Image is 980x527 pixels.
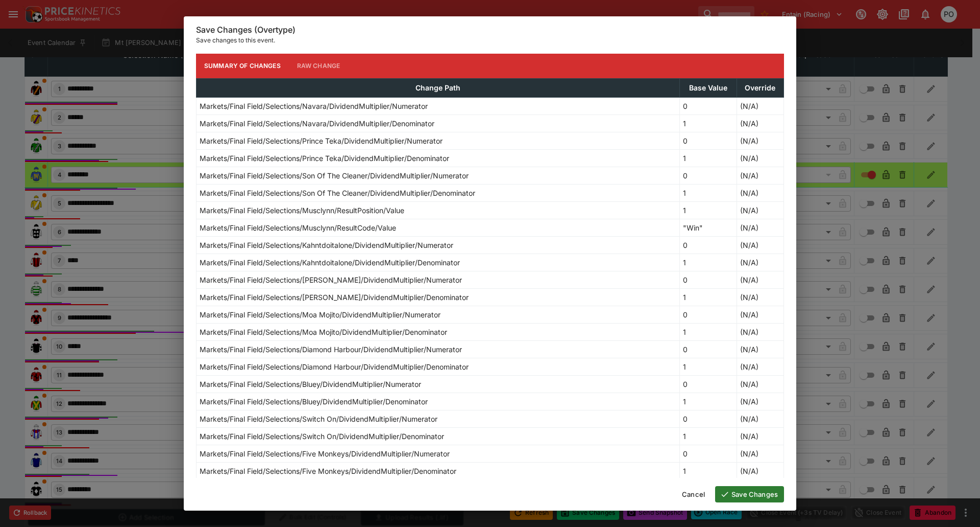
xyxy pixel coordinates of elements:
[680,288,737,306] td: 1
[737,167,783,184] td: (N/A)
[196,54,289,78] button: Summary of Changes
[676,486,711,502] button: Cancel
[200,222,396,233] p: Markets/Final Field/Selections/Musclynn/ResultCode/Value
[197,78,680,97] th: Change Path
[715,486,784,502] button: Save Changes
[737,393,783,410] td: (N/A)
[680,114,737,132] td: 1
[200,361,469,372] p: Markets/Final Field/Selections/Diamond Harbour/DividendMultiplier/Denominator
[737,358,783,375] td: (N/A)
[737,375,783,393] td: (N/A)
[737,306,783,323] td: (N/A)
[737,254,783,271] td: (N/A)
[680,254,737,271] td: 1
[680,219,737,236] td: "Win"
[200,170,469,181] p: Markets/Final Field/Selections/Son Of The Cleaner/DividendMultiplier/Numerator
[289,54,349,78] button: Raw Change
[680,375,737,393] td: 0
[737,340,783,358] td: (N/A)
[737,219,783,236] td: (N/A)
[680,340,737,358] td: 0
[200,327,447,337] p: Markets/Final Field/Selections/Moa Mojito/DividendMultiplier/Denominator
[200,101,428,111] p: Markets/Final Field/Selections/Navara/DividendMultiplier/Numerator
[200,240,453,250] p: Markets/Final Field/Selections/Kahntdoitalone/DividendMultiplier/Numerator
[737,132,783,149] td: (N/A)
[737,445,783,462] td: (N/A)
[680,445,737,462] td: 0
[680,78,737,97] th: Base Value
[680,358,737,375] td: 1
[680,323,737,340] td: 1
[680,462,737,479] td: 1
[680,393,737,410] td: 1
[737,462,783,479] td: (N/A)
[737,236,783,254] td: (N/A)
[680,201,737,219] td: 1
[680,149,737,167] td: 1
[200,309,440,320] p: Markets/Final Field/Selections/Moa Mojito/DividendMultiplier/Numerator
[737,410,783,427] td: (N/A)
[196,35,784,45] p: Save changes to this event.
[680,236,737,254] td: 0
[737,427,783,445] td: (N/A)
[200,292,469,303] p: Markets/Final Field/Selections/[PERSON_NAME]/DividendMultiplier/Denominator
[737,271,783,288] td: (N/A)
[737,323,783,340] td: (N/A)
[200,205,404,216] p: Markets/Final Field/Selections/Musclynn/ResultPosition/Value
[680,271,737,288] td: 0
[737,78,783,97] th: Override
[680,427,737,445] td: 1
[200,414,437,424] p: Markets/Final Field/Selections/Switch On/DividendMultiplier/Numerator
[680,132,737,149] td: 0
[200,396,428,407] p: Markets/Final Field/Selections/Bluey/DividendMultiplier/Denominator
[200,448,450,459] p: Markets/Final Field/Selections/Five Monkeys/DividendMultiplier/Numerator
[200,379,421,389] p: Markets/Final Field/Selections/Bluey/DividendMultiplier/Numerator
[196,25,784,35] h6: Save Changes (Overtype)
[680,184,737,201] td: 1
[737,288,783,306] td: (N/A)
[737,201,783,219] td: (N/A)
[737,114,783,132] td: (N/A)
[200,257,460,268] p: Markets/Final Field/Selections/Kahntdoitalone/DividendMultiplier/Denominator
[200,153,449,164] p: Markets/Final Field/Selections/Prince Teka/DividendMultiplier/Denominator
[200,188,475,198] p: Markets/Final Field/Selections/Son Of The Cleaner/DividendMultiplier/Denominator
[737,149,783,167] td: (N/A)
[200,431,444,442] p: Markets/Final Field/Selections/Switch On/DividendMultiplier/Denominator
[680,97,737,114] td: 0
[200,118,434,129] p: Markets/Final Field/Selections/Navara/DividendMultiplier/Denominator
[680,410,737,427] td: 0
[200,274,462,285] p: Markets/Final Field/Selections/[PERSON_NAME]/DividendMultiplier/Numerator
[200,135,443,146] p: Markets/Final Field/Selections/Prince Teka/DividendMultiplier/Numerator
[737,184,783,201] td: (N/A)
[737,97,783,114] td: (N/A)
[680,167,737,184] td: 0
[200,466,456,476] p: Markets/Final Field/Selections/Five Monkeys/DividendMultiplier/Denominator
[680,306,737,323] td: 0
[200,344,462,355] p: Markets/Final Field/Selections/Diamond Harbour/DividendMultiplier/Numerator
